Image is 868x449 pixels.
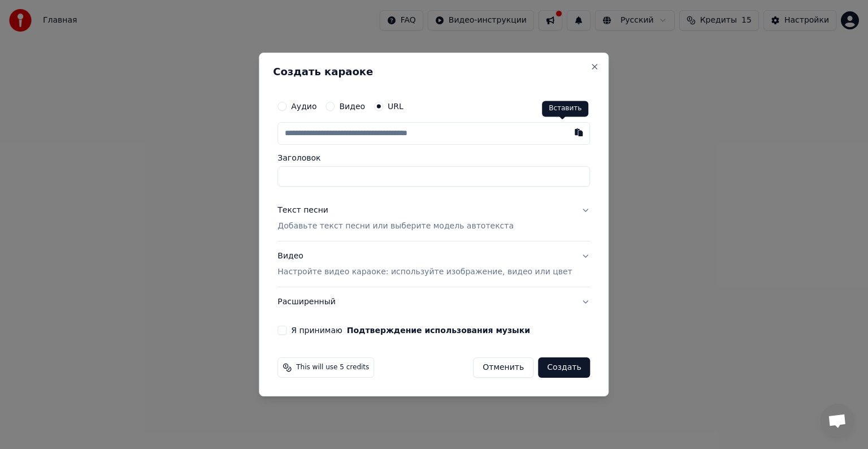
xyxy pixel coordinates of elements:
p: Настройте видео караоке: используйте изображение, видео или цвет [277,266,572,278]
span: This will use 5 credits [296,363,369,372]
h2: Создать караоке [273,67,594,77]
button: Расширенный [277,287,590,317]
button: Я принимаю [347,326,530,334]
button: Отменить [473,357,533,378]
button: ВидеоНастройте видео караоке: используйте изображение, видео или цвет [277,241,590,287]
label: Видео [339,102,365,110]
label: Аудио [291,102,316,110]
div: Вставить [542,101,588,116]
label: URL [388,102,403,110]
button: Текст песниДобавьте текст песни или выберите модель автотекста [277,196,590,241]
label: Я принимаю [291,326,530,334]
div: Текст песни [277,205,328,216]
button: Создать [538,357,590,378]
label: Заголовок [277,154,590,162]
p: Добавьте текст песни или выберите модель автотекста [277,221,514,232]
div: Видео [277,251,572,278]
